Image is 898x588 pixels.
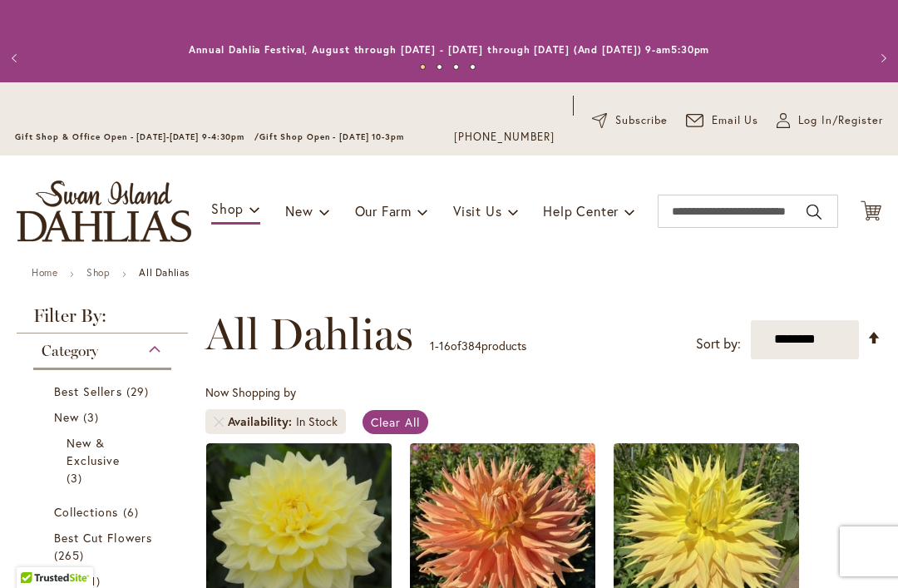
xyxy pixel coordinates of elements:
span: Now Shopping by [205,384,296,400]
span: 6 [123,503,143,521]
a: Best Cut Flowers [54,529,155,564]
a: Subscribe [592,112,668,129]
button: 3 of 4 [453,64,459,70]
span: Best Cut Flowers [54,530,152,546]
button: 2 of 4 [437,64,442,70]
span: Best Sellers [54,383,122,399]
span: 16 [439,338,451,353]
span: New [54,409,79,425]
strong: Filter By: [17,307,188,334]
a: Log In/Register [777,112,883,129]
span: Gift Shop & Office Open - [DATE]-[DATE] 9-4:30pm / [15,131,259,142]
label: Sort by: [696,329,741,359]
a: Email Us [686,112,759,129]
a: [PHONE_NUMBER] [454,129,555,146]
span: Gift Shop Open - [DATE] 10-3pm [259,131,404,142]
span: Shop [211,200,244,217]
a: Collections [54,503,155,521]
span: 3 [67,469,86,487]
span: New & Exclusive [67,435,120,468]
span: Our Farm [355,202,412,220]
a: New &amp; Exclusive [67,434,142,487]
span: Category [42,342,98,360]
div: In Stock [296,413,338,430]
a: Best Sellers [54,383,155,400]
span: 1 [430,338,435,353]
span: Clear All [371,414,420,430]
span: Visit Us [453,202,501,220]
a: Annual Dahlia Festival, August through [DATE] - [DATE] through [DATE] (And [DATE]) 9-am5:30pm [189,43,710,56]
a: Shop [86,266,110,279]
a: Home [32,266,57,279]
a: Remove Availability In Stock [214,417,224,427]
span: 3 [83,408,103,426]
span: 265 [54,546,88,564]
button: Next [865,42,898,75]
iframe: Launch Accessibility Center [12,529,59,576]
span: 384 [461,338,481,353]
span: Subscribe [615,112,668,129]
strong: All Dahlias [139,266,190,279]
button: 1 of 4 [420,64,426,70]
span: Help Center [543,202,619,220]
a: store logo [17,180,191,242]
span: 29 [126,383,153,400]
a: New [54,408,155,426]
span: Log In/Register [798,112,883,129]
span: Collections [54,504,119,520]
span: All Dahlias [205,309,413,359]
span: Email Us [712,112,759,129]
span: New [285,202,313,220]
button: 4 of 4 [470,64,476,70]
p: - of products [430,333,526,359]
span: Availability [228,413,296,430]
a: Clear All [363,410,428,434]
